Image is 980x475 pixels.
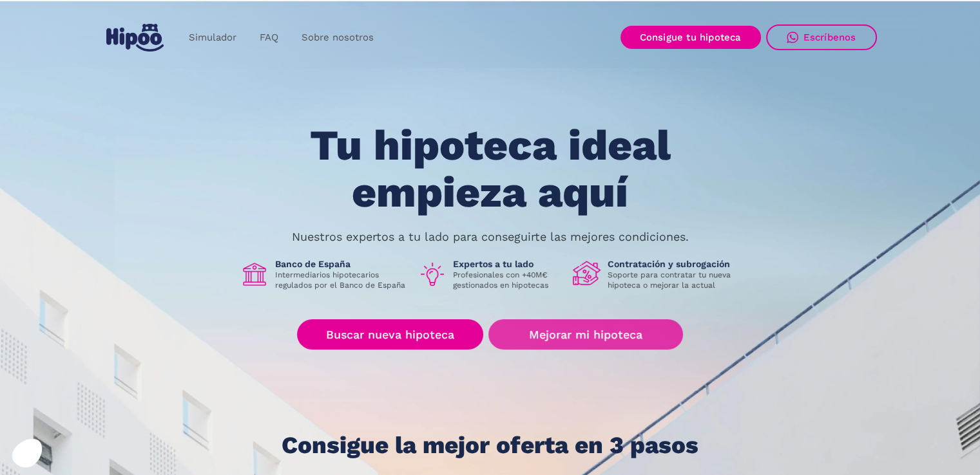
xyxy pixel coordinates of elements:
[803,32,856,43] div: Escríbenos
[275,270,408,290] p: Intermediarios hipotecarios regulados por el Banco de España
[290,25,385,50] a: Sobre nosotros
[282,433,698,458] h1: Consigue la mejor oferta en 3 pasos
[104,19,167,57] a: home
[766,24,877,50] a: Escríbenos
[245,122,734,216] h1: Tu hipoteca ideal empieza aquí
[620,26,761,49] a: Consigue tu hipoteca
[248,25,290,50] a: FAQ
[453,258,562,270] h1: Expertos a tu lado
[453,270,562,290] p: Profesionales con +40M€ gestionados en hipotecas
[488,319,682,349] a: Mejorar mi hipoteca
[275,258,408,270] h1: Banco de España
[177,25,248,50] a: Simulador
[292,232,689,242] p: Nuestros expertos a tu lado para conseguirte las mejores condiciones.
[608,270,740,290] p: Soporte para contratar tu nueva hipoteca o mejorar la actual
[608,258,740,270] h1: Contratación y subrogación
[297,319,483,349] a: Buscar nueva hipoteca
